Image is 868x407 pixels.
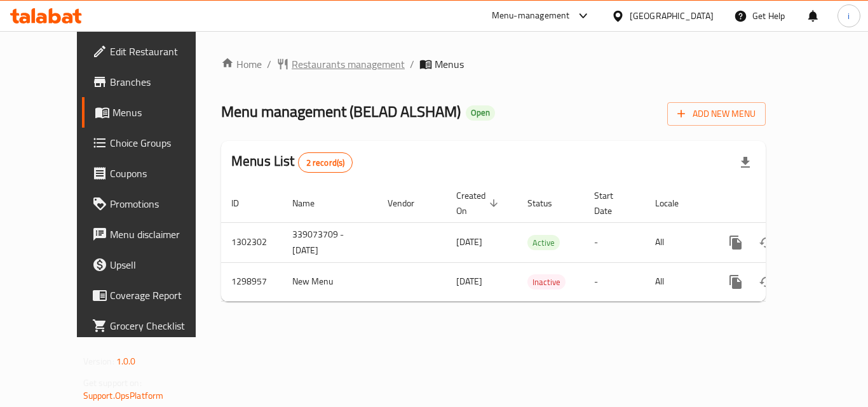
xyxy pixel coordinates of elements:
div: [GEOGRAPHIC_DATA] [630,9,714,23]
a: Menus [82,97,222,128]
nav: breadcrumb [221,57,766,72]
span: ID [231,196,255,211]
span: Upsell [110,257,212,272]
div: Export file [730,147,761,178]
span: Add New Menu [677,106,756,122]
button: Change Status [751,267,782,297]
a: Edit Restaurant [82,36,222,67]
td: 1302302 [221,222,282,262]
span: Coverage Report [110,288,212,303]
div: Open [466,105,495,121]
span: Status [527,196,569,211]
span: Created On [456,188,502,218]
span: Open [466,107,495,118]
span: Menu management ( BELAD ALSHAM ) [221,97,461,126]
a: Upsell [82,250,222,280]
a: Coverage Report [82,280,222,310]
table: enhanced table [221,184,853,302]
div: Total records count [298,152,353,173]
button: Change Status [751,227,782,258]
td: All [645,222,710,262]
td: 339073709 - [DATE] [282,222,377,262]
span: Grocery Checklist [110,318,212,333]
th: Actions [710,184,853,223]
span: [DATE] [456,234,482,250]
a: Menu disclaimer [82,219,222,250]
span: Vendor [388,196,431,211]
td: New Menu [282,262,377,301]
a: Choice Groups [82,128,222,158]
span: Restaurants management [292,57,405,72]
button: more [721,267,751,297]
span: 2 record(s) [299,157,353,169]
span: i [848,9,850,23]
a: Home [221,57,262,72]
td: - [584,222,645,262]
a: Branches [82,67,222,97]
td: - [584,262,645,301]
li: / [267,57,271,72]
span: Coupons [110,166,212,181]
span: Menus [435,57,464,72]
a: Restaurants management [276,57,405,72]
div: Menu-management [492,8,570,23]
span: Get support on: [83,375,142,391]
span: [DATE] [456,273,482,290]
a: Support.OpsPlatform [83,387,164,404]
span: Branches [110,74,212,90]
span: Locale [655,196,695,211]
span: Active [527,236,560,250]
span: Version: [83,353,114,370]
span: Name [292,196,331,211]
span: Menu disclaimer [110,227,212,242]
span: Promotions [110,196,212,211]
span: Inactive [527,275,566,290]
a: Promotions [82,189,222,219]
td: 1298957 [221,262,282,301]
h2: Menus List [231,152,353,173]
button: more [721,227,751,258]
span: Choice Groups [110,135,212,150]
span: Menus [112,105,212,120]
a: Grocery Checklist [82,310,222,341]
button: Add New Menu [667,102,766,126]
span: Edit Restaurant [110,44,212,59]
td: All [645,262,710,301]
li: / [410,57,414,72]
a: Coupons [82,158,222,189]
div: Active [527,235,560,250]
span: 1.0.0 [116,353,136,370]
span: Start Date [594,188,630,218]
